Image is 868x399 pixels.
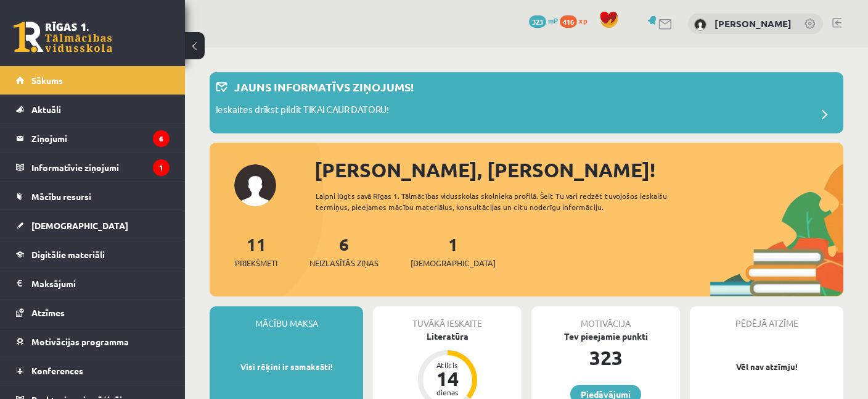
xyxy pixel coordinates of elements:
[529,15,558,25] a: 323 mP
[579,15,587,25] span: xp
[316,190,696,212] div: Laipni lūgts savā Rīgas 1. Tālmācības vidusskolas skolnieka profilā. Šeit Tu vari redzēt tuvojošo...
[429,369,466,388] div: 14
[31,153,170,182] legend: Informatīvie ziņojumi
[690,306,843,330] div: Pēdējā atzīme
[16,298,170,327] a: Atzīmes
[373,330,522,343] div: Literatūra
[31,336,129,347] span: Motivācijas programma
[16,327,170,356] a: Motivācijas programma
[31,124,170,153] legend: Ziņojumi
[560,15,577,28] span: 416
[560,15,593,25] a: 416 xp
[31,307,65,318] span: Atzīmes
[411,257,496,269] span: [DEMOGRAPHIC_DATA]
[31,269,170,298] legend: Maksājumi
[16,66,170,94] a: Sākums
[16,153,170,182] a: Informatīvie ziņojumi1
[529,15,546,28] span: 323
[216,103,389,120] p: Ieskaites drīkst pildīt TIKAI CAUR DATORU!
[314,155,843,185] div: [PERSON_NAME], [PERSON_NAME]!
[694,19,706,31] img: Haralds Romanovskis
[31,365,83,376] span: Konferences
[31,104,61,115] span: Aktuāli
[210,306,363,330] div: Mācību maksa
[153,130,170,147] i: 6
[216,78,837,127] a: Jauns informatīvs ziņojums! Ieskaites drīkst pildīt TIKAI CAUR DATORU!
[429,361,466,369] div: Atlicis
[16,95,170,124] a: Aktuāli
[31,249,105,260] span: Digitālie materiāli
[373,306,522,330] div: Tuvākā ieskaite
[31,220,128,231] span: [DEMOGRAPHIC_DATA]
[696,361,837,373] p: Vēl nav atzīmju!
[411,233,496,269] a: 1[DEMOGRAPHIC_DATA]
[234,78,414,95] p: Jauns informatīvs ziņojums!
[235,233,277,269] a: 11Priekšmeti
[531,330,680,343] div: Tev pieejamie punkti
[16,124,170,153] a: Ziņojumi6
[31,75,63,86] span: Sākums
[16,240,170,269] a: Digitālie materiāli
[531,343,680,372] div: 323
[235,257,277,269] span: Priekšmeti
[16,269,170,298] a: Maksājumi
[714,17,792,30] a: [PERSON_NAME]
[309,257,379,269] span: Neizlasītās ziņas
[16,182,170,211] a: Mācību resursi
[153,159,170,176] i: 1
[309,233,379,269] a: 6Neizlasītās ziņas
[548,15,558,25] span: mP
[16,356,170,385] a: Konferences
[216,361,357,373] p: Visi rēķini ir samaksāti!
[14,22,112,52] a: Rīgas 1. Tālmācības vidusskola
[429,388,466,396] div: dienas
[31,191,91,202] span: Mācību resursi
[16,211,170,240] a: [DEMOGRAPHIC_DATA]
[531,306,680,330] div: Motivācija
